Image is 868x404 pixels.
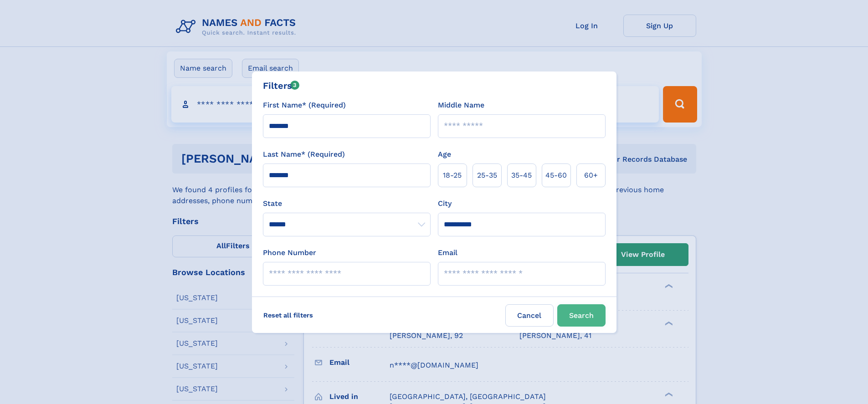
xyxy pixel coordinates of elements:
[438,198,452,209] label: City
[477,170,497,181] span: 25‑35
[438,100,484,111] label: Middle Name
[511,170,532,181] span: 35‑45
[438,247,457,258] label: Email
[438,149,451,160] label: Age
[545,170,567,181] span: 45‑60
[263,149,345,160] label: Last Name* (Required)
[263,198,431,209] label: State
[263,79,300,92] div: Filters
[557,304,606,327] button: Search
[505,304,554,327] label: Cancel
[584,170,598,181] span: 60+
[263,247,316,258] label: Phone Number
[263,100,346,111] label: First Name* (Required)
[257,304,319,326] label: Reset all filters
[443,170,462,181] span: 18‑25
